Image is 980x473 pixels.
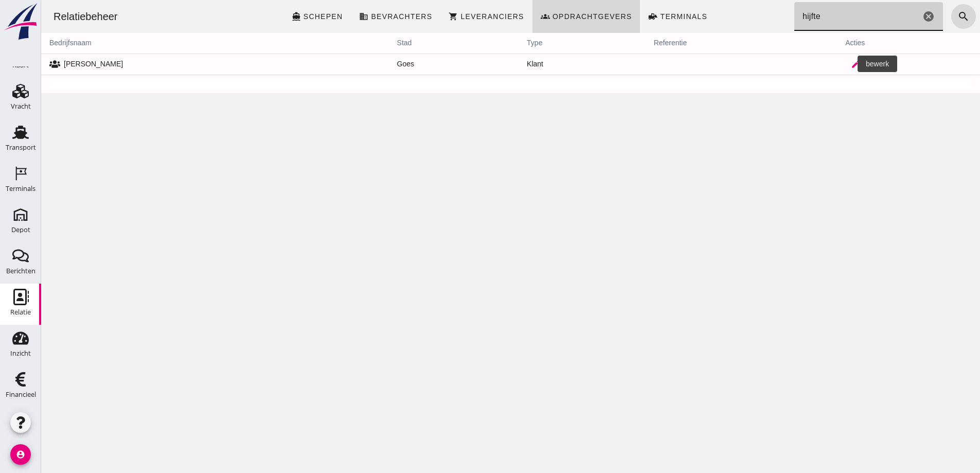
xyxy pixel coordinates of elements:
[407,12,417,21] i: shopping_cart
[11,226,30,233] div: Depot
[4,9,85,24] div: Relatiebeheer
[477,33,604,54] th: type
[419,12,483,21] span: Leveranciers
[10,309,31,316] div: Relatie
[348,54,478,75] td: Goes
[618,12,666,21] span: Terminals
[2,3,39,41] img: logo-small.a267ee39.svg
[329,12,391,21] span: Bevrachters
[262,12,302,21] span: Schepen
[477,54,604,75] td: Klant
[6,391,36,398] div: Financieel
[810,60,819,69] i: edit
[318,12,327,21] i: business
[511,12,591,21] span: Opdrachtgevers
[348,33,478,54] th: stad
[6,185,35,192] div: Terminals
[604,33,796,54] th: referentie
[11,103,31,110] div: Vracht
[6,144,36,151] div: Transport
[796,33,939,54] th: acties
[251,12,260,21] i: directions_boat
[6,268,35,274] div: Berichten
[10,444,31,465] i: account_circle
[10,350,31,357] div: Inzicht
[607,12,616,21] i: front_loader
[500,12,509,21] i: groups
[881,10,894,23] i: Wis Zoeken...
[916,10,929,23] i: search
